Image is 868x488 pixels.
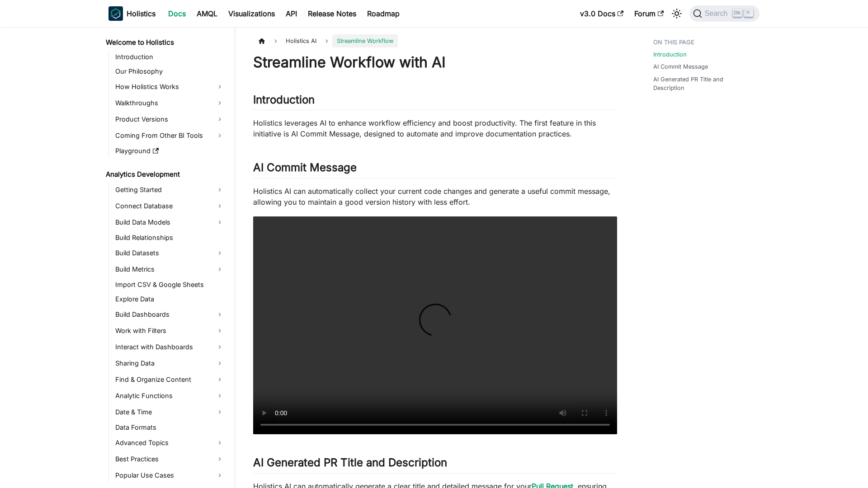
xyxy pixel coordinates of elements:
a: Release Notes [302,6,362,21]
h2: AI Generated PR Title and Description [253,456,617,473]
nav: Docs sidebar [99,27,235,488]
span: Search [702,9,733,18]
video: Your browser does not support embedding video, but you can . [253,216,617,435]
a: Analytic Functions [113,389,227,403]
a: Docs [163,6,191,21]
button: Search (Ctrl+K) [689,5,759,22]
a: Forum [629,6,669,21]
kbd: K [744,9,753,17]
a: Build Datasets [113,246,227,260]
a: HolisticsHolistics [108,6,156,21]
h2: AI Commit Message [253,161,617,178]
a: Getting Started [113,183,227,197]
a: Sharing Data [113,356,227,371]
a: How Holistics Works [113,80,227,94]
a: Data Formats [113,421,227,434]
a: Roadmap [362,6,405,21]
a: Home page [253,34,270,47]
a: Visualizations [223,6,280,21]
a: AMQL [191,6,223,21]
a: Introduction [113,51,227,63]
a: Explore Data [113,293,227,305]
a: Work with Filters [113,324,227,338]
a: Date & Time [113,405,227,419]
p: Holistics leverages AI to enhance workflow efficiency and boost productivity. The first feature i... [253,117,617,139]
a: Connect Database [113,199,227,213]
a: Walkthroughs [113,96,227,110]
b: Holistics [127,8,156,19]
a: AI Commit Message [653,62,708,71]
a: Build Relationships [113,231,227,244]
span: Streamline Workflow [332,34,398,47]
span: Holistics AI [281,34,321,47]
a: Import CSV & Google Sheets [113,278,227,291]
a: Analytics Development [103,168,227,181]
a: Find & Organize Content [113,372,227,387]
a: Best Practices [113,452,227,466]
nav: Breadcrumbs [253,34,617,47]
p: Holistics AI can automatically collect your current code changes and generate a useful commit mes... [253,186,617,207]
h1: Streamline Workflow with AI [253,53,617,71]
a: AI Generated PR Title and Description [653,75,754,92]
a: Popular Use Cases [113,468,227,483]
a: Build Dashboards [113,307,227,322]
a: Welcome to Holistics [103,36,227,49]
a: API [280,6,302,21]
a: Interact with Dashboards [113,340,227,354]
button: Switch between dark and light mode (currently light mode) [670,6,684,21]
a: Product Versions [113,112,227,127]
h2: Introduction [253,93,617,110]
a: Advanced Topics [113,436,227,450]
a: Introduction [653,50,687,59]
a: Playground [113,145,227,157]
a: v3.0 Docs [575,6,629,21]
a: Our Philosophy [113,65,227,78]
a: Coming From Other BI Tools [113,128,227,143]
a: Build Metrics [113,262,227,277]
img: Holistics [108,6,123,21]
a: Build Data Models [113,215,227,230]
